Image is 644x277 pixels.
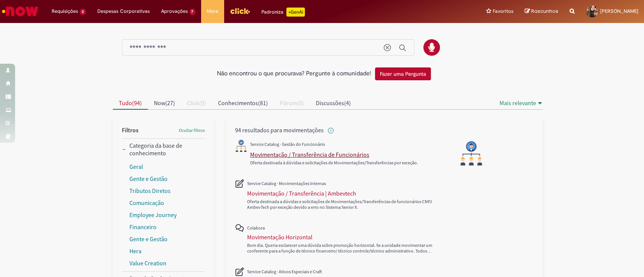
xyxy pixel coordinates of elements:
p: +GenAi [286,8,305,17]
span: 2 [80,9,86,15]
a: Rascunhos [525,8,558,15]
button: Fazer uma Pergunta [375,67,431,80]
span: Rascunhos [531,8,558,15]
span: Aprovações [161,8,188,15]
img: click_logo_yellow_360x200.png [230,5,250,17]
span: [PERSON_NAME] [600,8,638,14]
div: Padroniza [261,8,305,17]
span: Favoritos [493,8,513,15]
img: ServiceNow [1,4,40,19]
span: Despesas Corporativas [97,8,150,15]
span: More [207,8,218,15]
span: Requisições [52,8,78,15]
span: 7 [189,9,196,15]
h2: Não encontrou o que procurava? Pergunte à comunidade! [217,70,371,77]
